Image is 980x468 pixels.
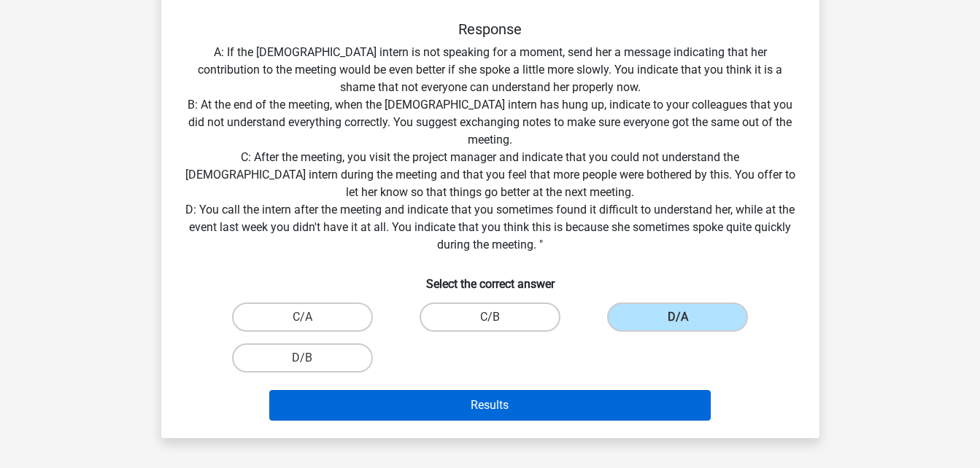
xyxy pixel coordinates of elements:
[232,343,373,373] label: D/B
[232,303,373,332] label: C/A
[607,303,748,332] label: D/A
[420,303,560,332] label: C/B
[185,20,796,38] h5: Response
[185,265,796,291] h6: Select the correct answer
[269,390,711,421] button: Results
